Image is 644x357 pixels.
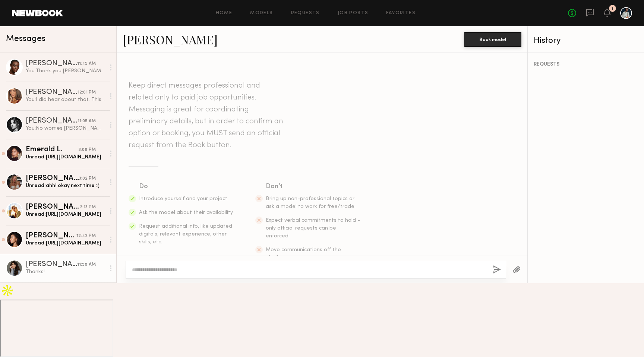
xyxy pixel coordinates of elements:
a: Home [216,11,233,16]
div: Thanks! [26,268,105,275]
div: 11:05 AM [78,118,96,125]
div: 11:58 AM [77,261,96,268]
div: [PERSON_NAME] [26,261,77,268]
span: Ask the model about their availability. [139,210,234,215]
a: Requests [291,11,320,16]
div: [PERSON_NAME] [26,232,76,240]
a: Job Posts [338,11,369,16]
div: 12:42 PM [76,233,96,240]
a: [PERSON_NAME] [123,31,218,47]
div: Don’t [266,181,361,192]
a: Favorites [386,11,416,16]
a: Models [250,11,273,16]
span: Bring up non-professional topics or ask a model to work for free/trade. [266,196,356,209]
div: REQUESTS [534,62,638,67]
div: [PERSON_NAME] [26,89,78,96]
div: Unread: [URL][DOMAIN_NAME] [26,154,105,161]
div: 11:45 AM [77,60,96,67]
div: 12:01 PM [78,89,96,96]
div: Unread: ahh! okay next time :( [26,182,105,189]
div: You: I did hear about that. This works! Thank you [PERSON_NAME]! [26,96,105,103]
span: Messages [6,35,45,43]
div: [PERSON_NAME] [26,175,79,182]
button: Book model [464,32,521,47]
div: Unread: [URL][DOMAIN_NAME] [26,240,105,247]
div: You: No worries [PERSON_NAME], thank you! [26,125,105,132]
div: [PERSON_NAME] [26,203,80,211]
div: Unread: [URL][DOMAIN_NAME] [26,211,105,218]
span: Request additional info, like updated digitals, relevant experience, other skills, etc. [139,224,232,244]
a: Book model [464,36,521,42]
div: You: Thank you [PERSON_NAME]! [26,67,105,75]
header: Keep direct messages professional and related only to paid job opportunities. Messaging is great ... [129,80,285,151]
span: Expect verbal commitments to hold - only official requests can be enforced. [266,218,360,238]
div: 2:13 PM [80,204,96,211]
div: [PERSON_NAME] [26,117,78,125]
div: 1 [612,7,613,11]
div: [PERSON_NAME] [26,60,77,67]
span: Introduce yourself and your project. [139,196,228,201]
div: Emerald L. [26,146,79,154]
div: Do [139,181,234,192]
span: Move communications off the platform. [266,247,341,260]
div: 3:02 PM [79,175,96,182]
div: 3:08 PM [79,146,96,154]
div: History [534,37,638,45]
